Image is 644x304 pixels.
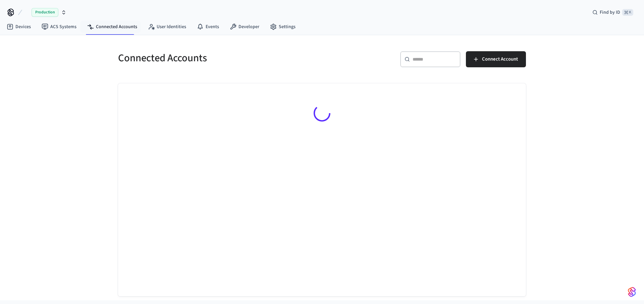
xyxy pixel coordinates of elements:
[628,287,636,297] img: SeamLogoGradient.69752ec5.svg
[622,9,633,16] span: ⌘ K
[265,21,301,33] a: Settings
[587,6,639,18] div: Find by ID⌘ K
[466,51,526,67] button: Connect Account
[118,51,318,65] h5: Connected Accounts
[82,21,143,33] a: Connected Accounts
[1,21,36,33] a: Devices
[600,9,620,16] span: Find by ID
[36,21,82,33] a: ACS Systems
[192,21,224,33] a: Events
[32,8,58,17] span: Production
[482,55,518,64] span: Connect Account
[224,21,265,33] a: Developer
[143,21,192,33] a: User Identities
